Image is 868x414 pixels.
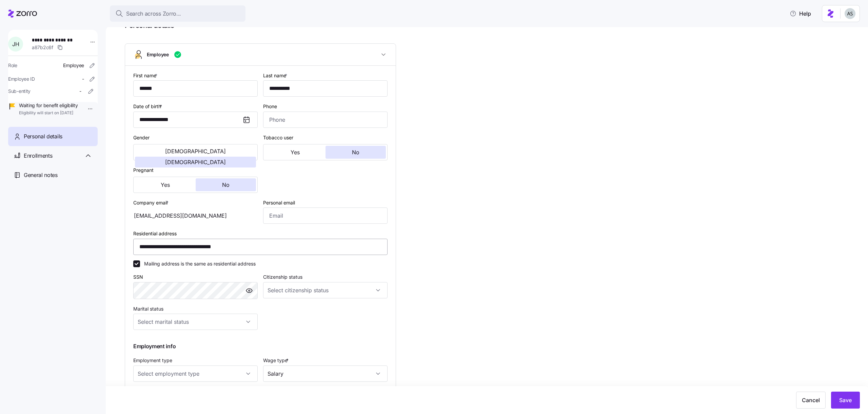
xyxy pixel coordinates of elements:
[8,88,31,95] span: Sub-entity
[831,392,860,409] button: Save
[839,396,852,404] span: Save
[24,171,58,179] span: General notes
[165,159,226,165] span: [DEMOGRAPHIC_DATA]
[133,273,143,281] label: SSN
[82,76,84,82] span: -
[796,392,826,409] button: Cancel
[133,305,163,313] label: Marital status
[19,102,78,109] span: Waiting for benefit eligibility
[263,72,289,79] label: Last name
[845,8,855,19] img: c4d3a52e2a848ea5f7eb308790fba1e4
[133,72,159,79] label: First name
[784,7,816,20] button: Help
[32,44,53,51] span: a87b2c6f
[291,150,300,155] span: Yes
[222,182,230,188] span: No
[263,112,388,128] input: Phone
[263,273,302,281] label: Citizenship status
[263,103,277,110] label: Phone
[165,149,226,154] span: [DEMOGRAPHIC_DATA]
[133,314,258,330] input: Select marital status
[133,342,176,351] span: Employment info
[8,76,35,82] span: Employee ID
[161,182,170,188] span: Yes
[263,357,290,364] label: Wage type
[140,260,256,267] label: Mailing address is the same as residential address
[110,5,245,22] button: Search across Zorro...
[133,199,170,206] label: Company email
[12,41,19,47] span: J H
[24,132,62,141] span: Personal details
[263,134,293,141] label: Tobacco user
[133,230,177,237] label: Residential address
[63,62,84,69] span: Employee
[263,282,388,298] input: Select citizenship status
[133,366,258,382] input: Select employment type
[126,9,181,18] span: Search across Zorro...
[79,88,81,95] span: -
[24,152,52,160] span: Enrollments
[133,357,172,364] label: Employment type
[352,150,359,155] span: No
[133,166,154,174] label: Pregnant
[133,103,163,110] label: Date of birth
[125,44,396,66] button: Employee
[263,366,388,382] input: Select wage type
[263,199,295,206] label: Personal email
[19,110,78,116] span: Eligibility will start on [DATE]
[147,51,169,58] span: Employee
[263,208,388,224] input: Email
[133,134,150,141] label: Gender
[802,396,820,404] span: Cancel
[790,9,811,18] span: Help
[8,62,17,69] span: Role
